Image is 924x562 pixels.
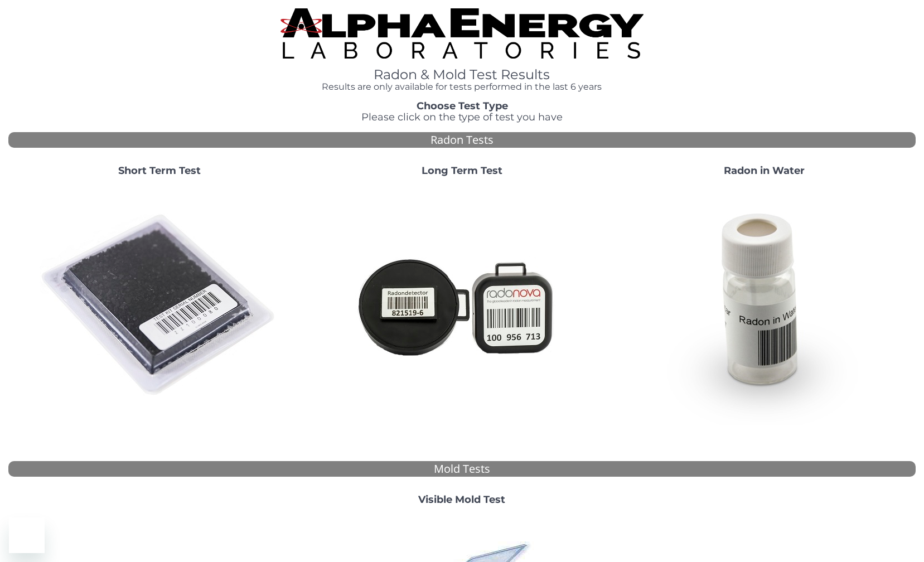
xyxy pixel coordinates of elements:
[422,164,502,177] strong: Long Term Test
[645,186,884,425] img: RadoninWater.jpg
[361,111,563,123] span: Please click on the type of test you have
[417,100,508,112] strong: Choose Test Type
[8,132,916,148] div: Radon Tests
[342,186,582,425] img: Radtrak2vsRadtrak3.jpg
[280,67,644,82] h1: Radon & Mold Test Results
[40,186,279,425] img: ShortTerm.jpg
[8,461,916,477] div: Mold Tests
[724,164,805,177] strong: Radon in Water
[9,517,45,553] iframe: Button to launch messaging window
[418,493,505,506] strong: Visible Mold Test
[118,164,201,177] strong: Short Term Test
[280,82,644,92] h4: Results are only available for tests performed in the last 6 years
[280,8,644,59] img: TightCrop.jpg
